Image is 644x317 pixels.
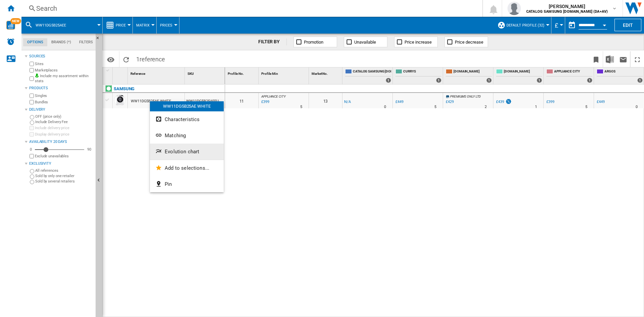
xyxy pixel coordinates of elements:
[165,149,199,155] span: Evolution chart
[150,127,224,144] button: Matching
[165,165,209,171] span: Add to selections...
[150,176,224,192] button: Pin...
[165,133,186,139] span: Matching
[150,144,224,160] button: Evolution chart
[165,116,200,122] span: Characteristics
[165,181,172,187] span: Pin
[150,111,224,127] button: Characteristics
[150,101,224,111] div: WW11DG5B25AE WHITE
[150,160,224,176] button: Add to selections...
